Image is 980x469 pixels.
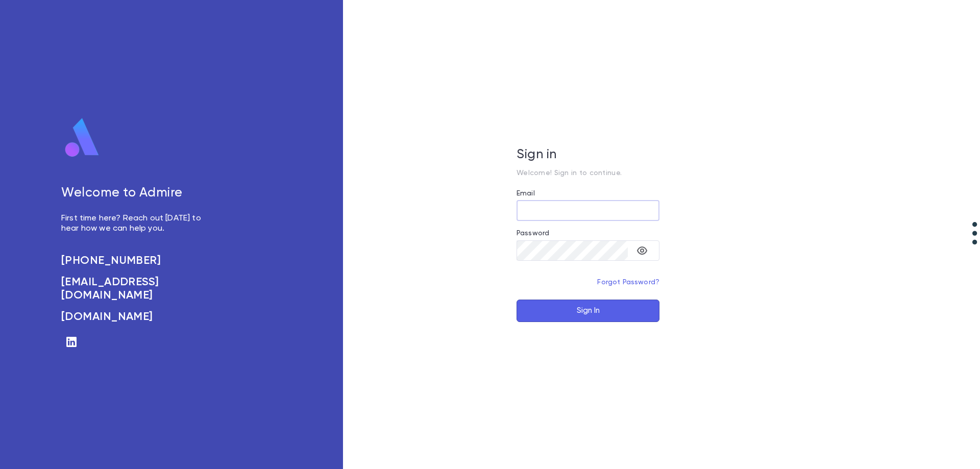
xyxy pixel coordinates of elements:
h5: Sign in [517,147,659,163]
a: [EMAIL_ADDRESS][DOMAIN_NAME] [61,276,212,302]
p: Welcome! Sign in to continue. [517,169,659,177]
a: [DOMAIN_NAME] [61,310,212,324]
label: Password [517,229,549,237]
h5: Welcome to Admire [61,186,212,201]
button: toggle password visibility [632,240,652,261]
img: logo [61,117,103,158]
label: Email [517,189,535,198]
a: [PHONE_NUMBER] [61,254,212,267]
a: Forgot Password? [597,279,659,286]
button: Sign In [517,300,659,322]
p: First time here? Reach out [DATE] to hear how we can help you. [61,213,212,234]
